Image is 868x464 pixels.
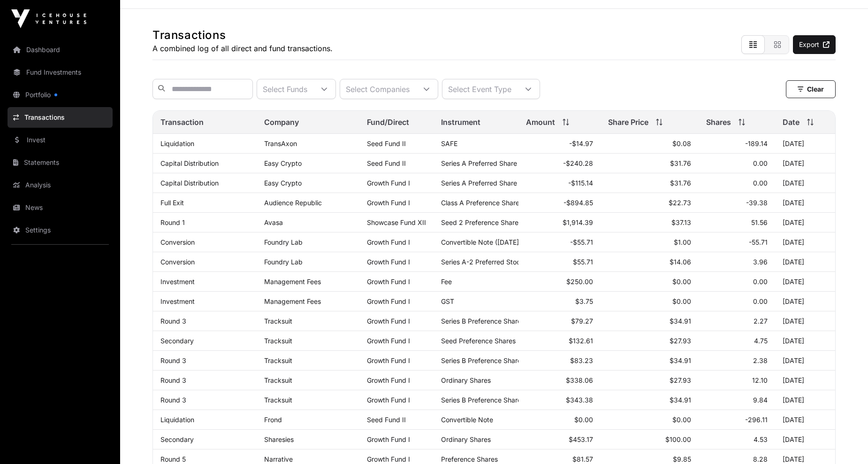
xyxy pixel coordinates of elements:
[264,218,283,226] a: Avasa
[674,238,691,246] span: $1.00
[670,396,691,404] span: $34.91
[8,220,113,240] a: Settings
[518,351,601,371] td: $83.23
[367,297,410,305] a: Growth Fund I
[160,258,195,266] a: Conversion
[775,193,835,213] td: [DATE]
[160,396,186,404] a: Round 3
[442,79,517,99] div: Select Event Type
[367,317,410,325] a: Growth Fund I
[160,435,194,443] a: Secondary
[775,430,835,449] td: [DATE]
[518,154,601,173] td: -$240.28
[518,371,601,390] td: $338.06
[441,396,525,404] span: Series B Preference Shares
[518,272,601,292] td: $250.00
[441,435,491,443] span: Ordinary Shares
[669,199,691,207] span: $22.73
[264,416,282,424] a: Frond
[775,390,835,410] td: [DATE]
[672,416,691,424] span: $0.00
[264,337,292,345] a: Tracksuit
[753,258,768,266] span: 3.96
[526,116,555,128] span: Amount
[264,297,352,305] p: Management Fees
[160,116,204,128] span: Transaction
[670,337,691,345] span: $27.93
[160,218,185,226] a: Round 1
[160,238,195,246] a: Conversion
[775,232,835,252] td: [DATE]
[8,85,113,105] a: Portfolio
[367,159,406,167] a: Seed Fund II
[8,107,113,128] a: Transactions
[441,376,491,384] span: Ordinary Shares
[753,356,768,364] span: 2.38
[160,139,194,147] a: Liquidation
[367,258,410,266] a: Growth Fund I
[749,238,768,246] span: -55.71
[367,116,409,128] span: Fund/Direct
[340,79,415,99] div: Select Companies
[8,197,113,218] a: News
[152,43,333,54] p: A combined log of all direct and fund transactions.
[441,278,452,286] span: Fee
[775,173,835,193] td: [DATE]
[441,218,522,226] span: Seed 2 Preference Shares
[775,252,835,272] td: [DATE]
[672,297,691,305] span: $0.00
[8,62,113,83] a: Fund Investments
[11,9,86,28] img: Icehouse Ventures Logo
[775,410,835,430] td: [DATE]
[264,356,292,364] a: Tracksuit
[441,337,516,345] span: Seed Preference Shares
[518,331,601,351] td: $132.61
[518,292,601,311] td: $3.75
[753,396,768,404] span: 9.84
[775,331,835,351] td: [DATE]
[441,356,525,364] span: Series B Preference Shares
[441,317,525,325] span: Series B Preference Shares
[518,252,601,272] td: $55.71
[793,35,836,54] a: Export
[754,337,768,345] span: 4.75
[775,272,835,292] td: [DATE]
[367,218,426,226] a: Showcase Fund XII
[745,416,768,424] span: -296.11
[8,130,113,150] a: Invest
[753,159,768,167] span: 0.00
[367,179,410,187] a: Growth Fund I
[441,159,517,167] span: Series A Preferred Share
[367,139,406,147] a: Seed Fund II
[264,159,302,167] a: Easy Crypto
[367,356,410,364] a: Growth Fund I
[518,232,601,252] td: -$55.71
[367,435,410,443] a: Growth Fund I
[441,116,480,128] span: Instrument
[753,179,768,187] span: 0.00
[608,116,648,128] span: Share Price
[786,80,836,98] button: Clear
[441,238,521,246] span: Convertible Note ([DATE])
[160,356,186,364] a: Round 3
[665,435,691,443] span: $100.00
[257,79,313,99] div: Select Funds
[160,416,194,424] a: Liquidation
[264,238,303,246] a: Foundry Lab
[775,292,835,311] td: [DATE]
[752,376,768,384] span: 12.10
[160,376,186,384] a: Round 3
[783,116,799,128] span: Date
[672,278,691,286] span: $0.00
[753,278,768,286] span: 0.00
[441,297,454,305] span: GST
[367,238,410,246] a: Growth Fund I
[8,39,113,60] a: Dashboard
[160,337,194,345] a: Secondary
[673,455,691,463] span: $9.85
[821,419,868,464] iframe: Chat Widget
[518,134,601,154] td: -$14.97
[8,152,113,173] a: Statements
[160,159,219,167] a: Capital Distribution
[518,193,601,213] td: -$894.85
